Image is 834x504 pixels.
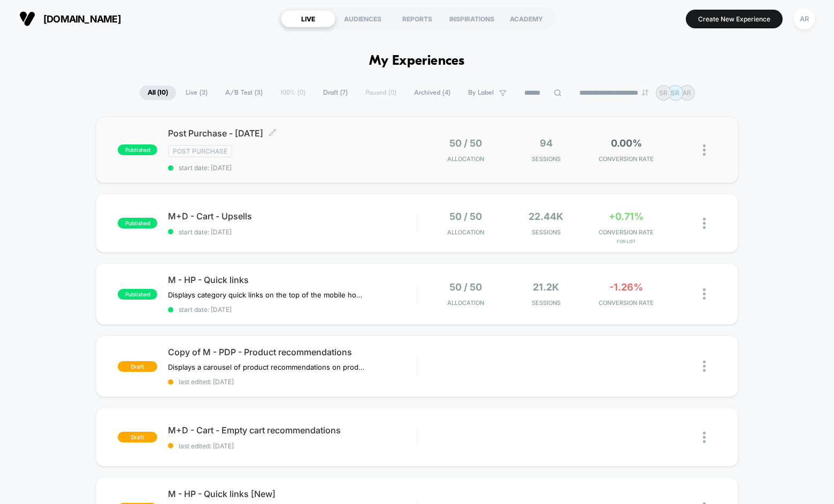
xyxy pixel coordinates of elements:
[703,218,706,229] img: close
[642,89,648,96] img: end
[611,138,642,149] span: 0.00%
[281,10,335,27] div: LIVE
[390,10,445,27] div: REPORTS
[19,11,35,27] img: Visually logo
[315,86,356,100] span: Draft ( 7 )
[168,425,416,436] span: M+D - Cart - Empty cart recommendations
[406,86,458,100] span: Archived ( 4 )
[43,13,121,25] span: [DOMAIN_NAME]
[671,89,679,97] p: SR
[447,228,484,236] span: Allocation
[449,281,482,293] span: 50 / 50
[508,228,583,236] span: Sessions
[449,138,482,149] span: 50 / 50
[791,8,818,30] button: AR
[217,86,271,100] span: A/B Test ( 3 )
[589,228,664,236] span: CONVERSION RATE
[168,228,416,236] span: start date: [DATE]
[369,54,465,69] h1: My Experiences
[540,138,553,149] span: 94
[609,211,644,222] span: +0.71%
[447,155,484,163] span: Allocation
[445,10,499,27] div: INSPIRATIONS
[683,89,691,97] p: AR
[118,144,157,155] span: published
[794,9,815,29] div: AR
[609,281,643,293] span: -1.26%
[168,488,416,499] span: M - HP - Quick links [New]
[118,432,157,442] span: draft
[703,144,706,156] img: close
[468,89,494,97] span: By Label
[178,86,216,100] span: Live ( 3 )
[168,274,416,285] span: M - HP - Quick links
[168,291,366,299] span: Displays category quick links on the top of the mobile homepage.
[118,361,157,372] span: draft
[589,155,664,163] span: CONVERSION RATE
[508,155,583,163] span: Sessions
[447,299,484,307] span: Allocation
[529,211,563,222] span: 22.44k
[508,299,583,307] span: Sessions
[335,10,390,27] div: AUDIENCES
[703,288,706,300] img: close
[533,281,559,293] span: 21.2k
[168,378,416,386] span: last edited: [DATE]
[168,306,416,314] span: start date: [DATE]
[703,361,706,372] img: close
[703,432,706,443] img: close
[449,211,482,222] span: 50 / 50
[118,218,157,228] span: published
[168,128,416,139] span: Post Purchase - [DATE]
[168,145,232,157] span: Post Purchase
[589,299,664,307] span: CONVERSION RATE
[168,164,416,172] span: start date: [DATE]
[118,289,157,300] span: published
[168,347,416,357] span: Copy of M - PDP - Product recommendations
[16,10,124,27] button: [DOMAIN_NAME]
[140,86,176,100] span: All ( 10 )
[168,363,366,371] span: Displays a carousel of product recommendations on product pages
[499,10,554,27] div: ACADEMY
[168,211,416,222] span: M+D - Cart - Upsells
[659,89,668,97] p: SR
[168,442,416,450] span: last edited: [DATE]
[589,239,664,244] span: for List
[686,10,783,28] button: Create New Experience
